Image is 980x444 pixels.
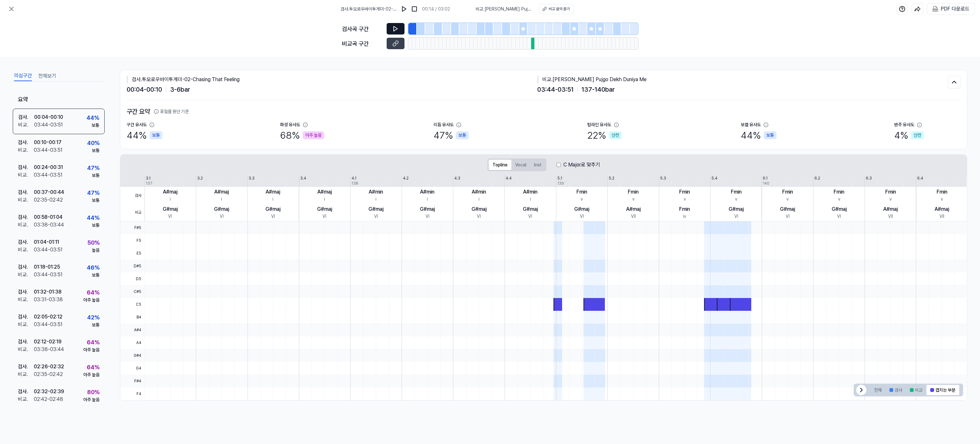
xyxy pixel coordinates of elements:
[931,4,971,14] button: PDF 다운로드
[127,128,162,142] div: 44 %
[870,385,886,395] button: 전체
[34,271,63,279] div: 03:44 - 03:51
[479,196,479,203] div: i
[889,196,892,203] div: v
[34,313,63,321] div: 02:05 - 02:12
[83,371,100,378] div: 아주 높음
[170,85,190,94] span: 3 - 6 bar
[87,338,100,347] div: 64 %
[834,188,844,196] div: Fmin
[434,121,454,128] div: 리듬 유사도
[539,4,574,14] a: 비교 음악 듣기
[127,107,961,116] h2: 구간 요약
[168,213,172,220] div: VI
[120,336,145,349] span: A4
[127,121,147,128] div: 구간 유사도
[13,90,105,109] div: 요약
[18,221,34,229] div: 비교 .
[814,175,820,181] div: 6.2
[587,128,622,142] div: 22 %
[528,213,532,220] div: VI
[511,160,530,170] button: Vocal
[679,205,690,213] div: Fmin
[18,346,34,353] div: 비교 .
[303,131,324,139] div: 아주 높음
[92,197,100,204] div: 보통
[87,363,100,371] div: 64 %
[249,175,255,181] div: 3.3
[34,238,59,246] div: 01:04 - 01:11
[83,297,100,303] div: 아주 높음
[34,288,62,296] div: 01:32 - 01:38
[911,131,924,139] div: 안전
[38,71,56,81] button: 전체보기
[92,322,100,328] div: 보통
[34,338,62,346] div: 02:12 - 02:19
[401,6,407,12] img: play
[894,121,914,128] div: 반주 유사도
[489,160,511,170] button: Topline
[120,260,145,272] span: D#5
[120,349,145,362] span: G#4
[932,6,938,12] img: PDF Download
[18,171,34,179] div: 비교 .
[34,263,60,271] div: 01:18 - 01:25
[472,188,486,196] div: A#min
[34,164,63,171] div: 00:24 - 00:31
[660,175,666,181] div: 5.3
[34,113,63,121] div: 00:04 - 00:10
[729,205,744,213] div: G#maj
[780,205,795,213] div: G#maj
[549,6,570,12] div: 비교 음악 듣기
[342,39,383,48] div: 비교곡 구간
[87,164,100,172] div: 47 %
[92,147,100,154] div: 보통
[782,188,793,196] div: Fmin
[574,205,589,213] div: G#maj
[939,213,944,220] div: VII
[14,71,32,81] button: 의심구간
[92,247,100,254] div: 높음
[609,175,614,181] div: 5.2
[34,139,62,146] div: 00:10 - 00:17
[832,205,847,213] div: G#maj
[87,288,100,297] div: 64 %
[317,188,332,196] div: A#maj
[120,298,145,311] span: C5
[266,188,280,196] div: A#maj
[374,213,378,220] div: VI
[352,175,356,181] div: 4.1
[426,213,429,220] div: VI
[34,321,63,328] div: 03:44 - 03:51
[866,175,872,181] div: 6.3
[422,6,450,12] div: 00:14 / 03:02
[886,385,906,395] button: 검사
[935,205,949,213] div: A#maj
[18,113,34,121] div: 검사 .
[120,285,145,298] span: C#5
[92,222,100,229] div: 보통
[403,175,409,181] div: 4.2
[587,121,611,128] div: 탑라인 유사도
[34,296,63,303] div: 03:31 - 03:38
[120,324,145,336] span: A#4
[375,196,376,203] div: i
[917,175,923,181] div: 6.4
[427,196,428,203] div: i
[557,180,564,186] div: 139
[87,213,100,222] div: 44 %
[523,205,538,213] div: G#maj
[18,213,34,221] div: 검사 .
[632,196,635,203] div: v
[456,131,469,139] div: 보통
[18,371,34,378] div: 비교 .
[609,131,622,139] div: 안전
[120,387,145,400] span: F4
[838,196,840,203] div: v
[220,213,224,220] div: VI
[530,196,531,203] div: i
[711,175,717,181] div: 5.4
[340,6,397,12] span: 검사 . 투모로우바이투게더-02-Chasing That Feeling
[18,363,34,371] div: 검사 .
[786,213,790,220] div: VI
